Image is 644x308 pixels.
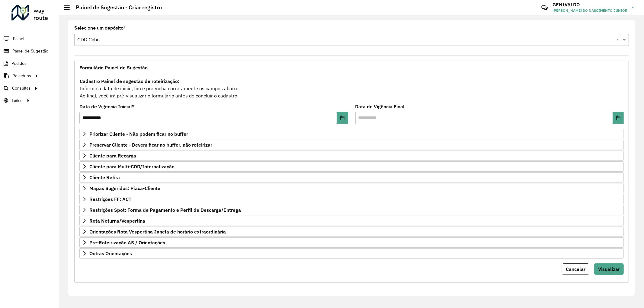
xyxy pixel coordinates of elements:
[89,197,131,202] span: Restrições FF: ACT
[79,205,624,215] a: Restrições Spot: Forma de Pagamento e Perfil de Descarga/Entrega
[616,36,621,43] span: Clear all
[79,194,624,204] a: Restrições FF: ACT
[89,251,132,256] span: Outras Orientações
[89,132,188,136] span: Priorizar Cliente - Não podem ficar no buffer
[79,103,135,110] label: Data de Vigência Inicial
[80,78,179,84] strong: Cadastro Painel de sugestão de roteirização:
[566,266,585,272] span: Cancelar
[89,229,226,234] span: Orientações Rota Vespertina Janela de horário extraordinária
[79,151,624,161] a: Cliente para Recarga
[553,2,627,8] h3: GENIVALDO
[11,60,27,67] span: Pedidos
[79,161,624,172] a: Cliente para Multi-CDD/Internalização
[538,1,551,14] a: Contato Rápido
[594,263,624,275] button: Visualizar
[79,65,148,70] span: Formulário Painel de Sugestão
[12,48,48,54] span: Painel de Sugestão
[89,175,120,180] span: Cliente Retira
[79,237,624,248] a: Pre-Roteirização AS / Orientações
[79,227,624,237] a: Orientações Rota Vespertina Janela de horário extraordinária
[89,240,165,245] span: Pre-Roteirização AS / Orientações
[355,103,405,110] label: Data de Vigência Final
[89,164,175,169] span: Cliente para Multi-CDD/Internalização
[613,112,624,124] button: Choose Date
[89,153,136,158] span: Cliente para Recarga
[79,216,624,226] a: Rota Noturna/Vespertina
[12,73,31,79] span: Relatórios
[89,142,212,147] span: Preservar Cliente - Devem ficar no buffer, não roteirizar
[89,208,241,212] span: Restrições Spot: Forma de Pagamento e Perfil de Descarga/Entrega
[79,140,624,150] a: Preservar Cliente - Devem ficar no buffer, não roteirizar
[79,77,624,100] div: Informe a data de inicio, fim e preencha corretamente os campos abaixo. Ao final, você irá pré-vi...
[11,97,23,104] span: Tático
[13,36,24,42] span: Painel
[337,112,348,124] button: Choose Date
[89,218,145,223] span: Rota Noturna/Vespertina
[79,248,624,259] a: Outras Orientações
[74,24,125,32] label: Selecione um depósito
[12,85,30,91] span: Consultas
[79,129,624,139] a: Priorizar Cliente - Não podem ficar no buffer
[79,183,624,193] a: Mapas Sugeridos: Placa-Cliente
[79,172,624,183] a: Cliente Retira
[598,266,620,272] span: Visualizar
[70,4,162,11] h2: Painel de Sugestão - Criar registro
[562,263,589,275] button: Cancelar
[553,8,627,13] span: [PERSON_NAME] DO NASCIMENTO JUNIOR
[89,186,160,191] span: Mapas Sugeridos: Placa-Cliente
